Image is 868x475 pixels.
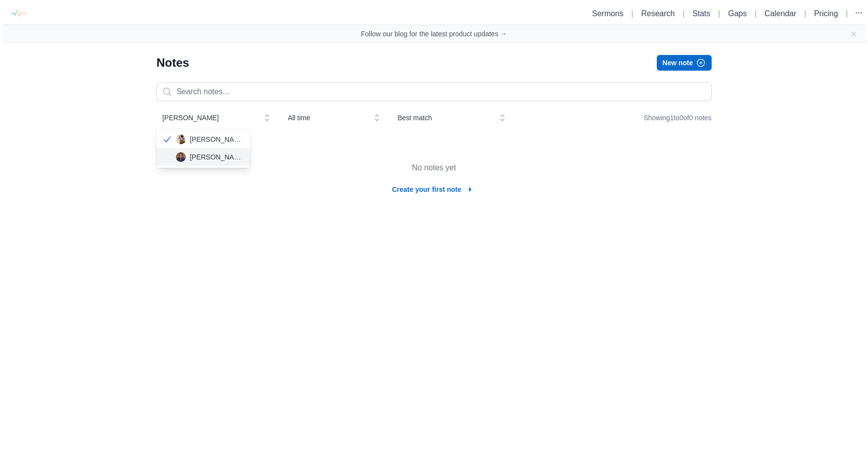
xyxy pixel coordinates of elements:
[190,134,243,144] span: [PERSON_NAME] [PERSON_NAME]
[156,129,250,168] div: [PERSON_NAME]
[176,134,186,144] img: avatar
[190,152,243,162] span: [PERSON_NAME] [PERSON_NAME]
[819,426,856,463] iframe: Drift Widget Chat Controller
[176,152,186,162] img: avatar
[162,113,256,123] span: [PERSON_NAME]
[156,109,276,127] button: [PERSON_NAME]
